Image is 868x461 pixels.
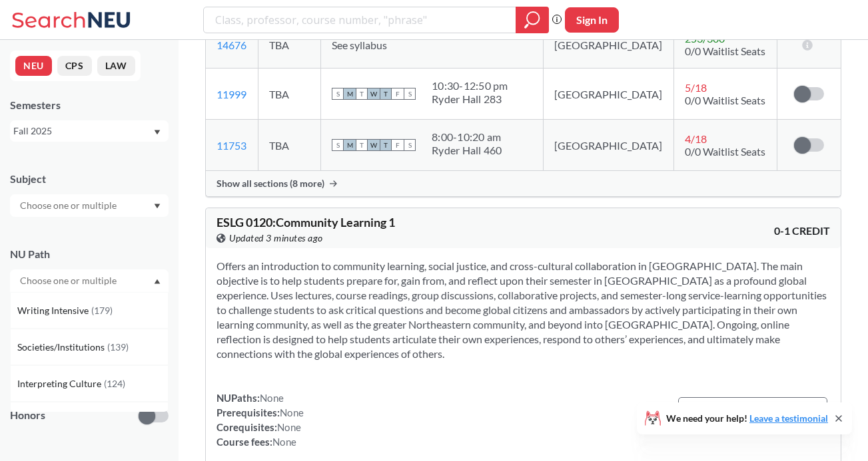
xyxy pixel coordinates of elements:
[524,11,540,29] svg: magnifying glass
[10,408,45,423] p: Honors
[217,259,830,361] section: Offers an introduction to community learning, social justice, and cross-cultural collaboration in...
[432,79,508,92] div: 10:30 - 12:50 pm
[774,224,830,238] span: 0-1 CREDIT
[392,88,404,100] span: F
[15,56,52,76] button: NEU
[13,124,153,138] div: Fall 2025
[565,7,619,33] button: Sign In
[332,139,344,151] span: S
[13,198,125,214] input: Choose one or multiple
[217,390,304,449] div: NUPaths: Prerequisites: Corequisites: Course fees:
[91,305,113,316] span: ( 179 )
[666,414,828,423] span: We need your help!
[368,88,380,100] span: W
[104,378,125,389] span: ( 124 )
[392,139,404,151] span: F
[543,21,673,69] td: [GEOGRAPHIC_DATA]
[10,247,169,261] div: NU Path
[543,120,673,171] td: [GEOGRAPHIC_DATA]
[154,130,161,135] svg: Dropdown arrow
[258,69,321,120] td: TBA
[229,231,323,245] span: Updated 3 minutes ago
[154,279,161,284] svg: Dropdown arrow
[404,88,416,100] span: S
[685,94,765,106] span: 0/0 Waitlist Seats
[543,69,673,120] td: [GEOGRAPHIC_DATA]
[214,9,506,31] input: Class, professor, course number, "phrase"
[217,215,395,230] span: ESLG 0120 : Community Learning 1
[260,392,284,404] span: None
[272,436,296,448] span: None
[258,120,321,171] td: TBA
[206,171,841,196] div: Show all sections (8 more)
[368,139,380,151] span: W
[10,194,169,217] div: Dropdown arrow
[217,39,246,51] a: 14676
[280,406,304,418] span: None
[217,88,246,100] a: 11999
[380,139,392,151] span: T
[685,145,765,158] span: 0/0 Waitlist Seats
[749,412,828,424] a: Leave a testimonial
[10,172,169,186] div: Subject
[685,81,707,94] span: 5 / 18
[13,273,125,289] input: Choose one or multiple
[17,303,91,318] span: Writing Intensive
[217,139,246,152] a: 11753
[217,178,324,190] span: Show all sections (8 more)
[380,88,392,100] span: T
[107,341,129,353] span: ( 139 )
[332,88,344,100] span: S
[685,132,707,145] span: 4 / 18
[10,120,169,142] div: Fall 2025Dropdown arrow
[404,139,416,151] span: S
[10,98,169,112] div: Semesters
[344,88,356,100] span: M
[10,269,169,292] div: Dropdown arrowWriting Intensive(179)Societies/Institutions(139)Interpreting Culture(124)Differenc...
[432,92,508,106] div: Ryder Hall 283
[277,421,301,433] span: None
[97,56,135,76] button: LAW
[344,139,356,151] span: M
[685,45,765,57] span: 0/0 Waitlist Seats
[432,130,502,144] div: 8:00 - 10:20 am
[516,7,549,33] div: magnifying glass
[432,144,502,157] div: Ryder Hall 460
[17,377,104,391] span: Interpreting Culture
[356,139,368,151] span: T
[332,39,387,51] span: See syllabus
[57,56,92,76] button: CPS
[154,204,161,209] svg: Dropdown arrow
[356,88,368,100] span: T
[258,21,321,69] td: TBA
[17,340,107,355] span: Societies/Institutions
